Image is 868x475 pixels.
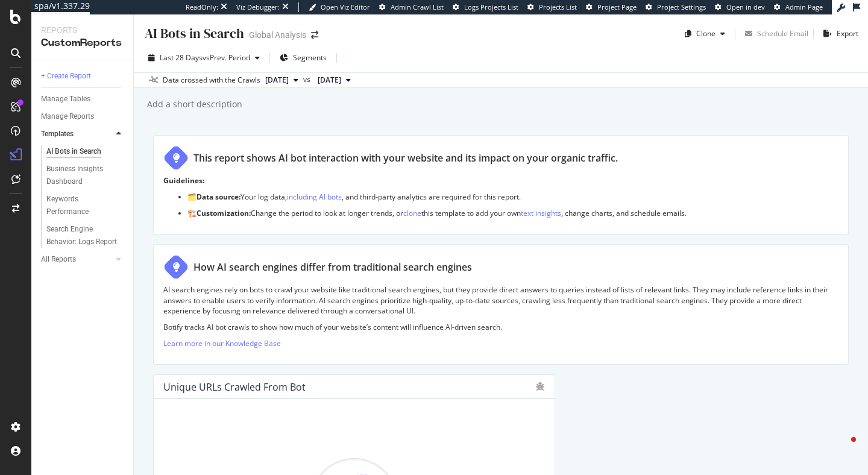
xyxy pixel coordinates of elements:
div: Viz Debugger: [236,2,280,12]
a: Manage Reports [41,110,125,123]
div: How AI search engines differ from traditional search enginesAI search engines rely on bots to cra... [153,244,849,365]
a: including AI bots [287,192,342,202]
div: bug [535,382,545,391]
p: 🗂️ Your log data, , and third-party analytics are required for this report. [187,192,838,202]
div: Keywords Performance [46,193,114,218]
div: ReadOnly: [186,2,218,12]
div: Data crossed with the Crawls [163,75,260,86]
div: Clone [696,28,715,39]
a: Open in dev [715,2,765,12]
a: Manage Tables [41,93,125,105]
div: Search Engine Behavior: Logs Report [46,223,118,248]
a: Open Viz Editor [309,2,370,12]
div: Add a short description [146,98,242,110]
span: Open Viz Editor [321,2,370,11]
span: Admin Crawl List [391,2,444,11]
a: Learn more in our Knowledge Base [163,338,281,348]
button: Clone [680,24,730,43]
button: Segments [275,48,332,68]
iframe: Intercom live chat [827,434,856,463]
a: Admin Crawl List [379,2,444,12]
a: Search Engine Behavior: Logs Report [46,223,125,248]
div: AI Bots in Search [46,145,101,158]
div: This report shows AI bot interaction with your website and its impact on your organic traffic. [193,151,618,165]
span: Open in dev [726,2,765,11]
strong: Guidelines: [163,175,204,186]
p: Botify tracks AI bot crawls to show how much of your website’s content will influence AI-driven s... [163,322,838,332]
button: Schedule Email [740,24,808,43]
span: vs [303,74,313,85]
div: AI Bots in Search [143,24,244,43]
div: Manage Reports [41,110,94,123]
div: Manage Tables [41,93,90,105]
a: Logs Projects List [453,2,518,12]
div: Templates [41,128,74,140]
div: Schedule Email [757,28,808,39]
p: 🏗️ Change the period to look at longer trends, or this template to add your own , change charts, ... [187,208,838,218]
div: Reports [41,24,124,36]
a: clone [403,208,421,218]
a: Admin Page [774,2,823,12]
span: Admin Page [785,2,823,11]
div: This report shows AI bot interaction with your website and its impact on your organic traffic.Gui... [153,135,849,234]
strong: Customization: [197,208,251,218]
a: Project Page [586,2,637,12]
span: Project Settings [657,2,706,11]
a: Business Insights Dashboard [46,163,125,188]
a: text insights [521,208,561,218]
p: AI search engines rely on bots to crawl your website like traditional search engines, but they pr... [163,285,838,315]
a: AI Bots in Search [46,145,125,158]
div: arrow-right-arrow-left [311,31,318,39]
div: CustomReports [41,36,124,50]
span: Last 28 Days [160,52,203,63]
button: Last 28 DaysvsPrev. Period [143,48,265,68]
button: [DATE] [313,73,356,87]
div: Export [837,28,858,39]
a: All Reports [41,253,113,266]
button: [DATE] [260,73,303,87]
a: + Create Report [41,70,125,83]
span: Projects List [539,2,577,11]
span: 2025 Sep. 10th [265,75,289,86]
a: Project Settings [646,2,706,12]
div: Global Analysis [249,29,306,41]
a: Keywords Performance [46,193,125,218]
span: Project Page [597,2,637,11]
strong: Data source: [197,192,241,202]
div: Unique URLs Crawled from Bot [163,381,306,393]
span: Segments [293,52,327,63]
div: Business Insights Dashboard [46,163,116,188]
div: + Create Report [41,70,91,83]
a: Projects List [527,2,577,12]
div: How AI search engines differ from traditional search engines [193,260,472,274]
div: All Reports [41,253,76,266]
span: Logs Projects List [464,2,518,11]
span: vs Prev. Period [203,52,250,63]
span: 2025 Aug. 13th [318,75,341,86]
button: Export [819,24,858,43]
a: Templates [41,128,113,140]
